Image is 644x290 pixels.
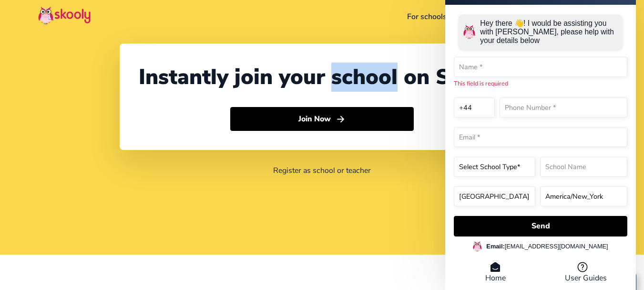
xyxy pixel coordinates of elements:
[273,165,371,176] a: Register as school or teacher
[230,107,414,131] button: Join Nowarrow forward outline
[38,6,91,25] img: Skooly
[139,63,506,92] div: Instantly join your school on Skooly
[336,114,346,124] ion-icon: arrow forward outline
[401,9,453,24] a: For schools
